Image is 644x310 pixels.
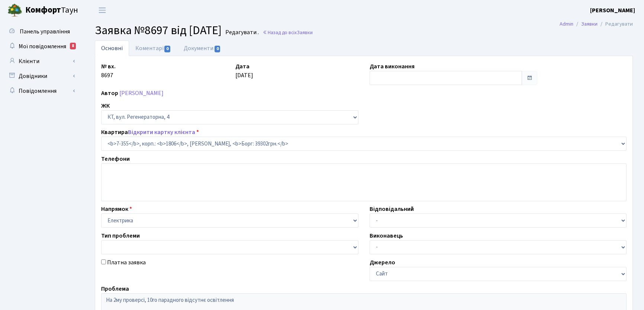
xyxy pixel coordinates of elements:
a: Відкрити картку клієнта [128,128,195,136]
label: ЖК [101,101,110,110]
label: Напрямок [101,205,132,213]
b: Комфорт [25,4,61,16]
a: Довідники [4,69,78,84]
a: Повідомлення [4,84,78,98]
a: [PERSON_NAME] [119,89,164,97]
img: logo.png [7,3,22,18]
b: [PERSON_NAME] [590,6,635,14]
nav: breadcrumb [548,16,644,32]
label: Проблема [101,284,129,293]
a: Заявки [581,20,598,28]
span: 0 [215,46,220,52]
a: Коментарі [129,40,177,56]
small: Редагувати . [224,29,259,36]
a: Основні [95,40,129,56]
span: Панель управління [20,27,70,36]
label: Платна заявка [107,258,146,267]
a: Панель управління [4,24,78,39]
label: Джерело [370,258,395,267]
label: Квартира [101,128,199,137]
select: ) [101,137,627,151]
label: Тип проблеми [101,231,140,240]
label: Телефони [101,154,130,163]
span: Таун [25,4,78,17]
a: Мої повідомлення8 [4,39,78,54]
div: [DATE] [230,62,364,85]
div: 8697 [96,62,230,85]
a: Admin [560,20,573,28]
label: Виконавець [370,231,403,240]
button: Переключити навігацію [93,4,112,16]
span: 0 [164,46,170,52]
a: Назад до всіхЗаявки [263,29,313,36]
span: Мої повідомлення [19,42,66,50]
label: Дата [235,62,249,71]
a: [PERSON_NAME] [590,6,635,15]
span: Заявка №8697 від [DATE] [95,22,222,39]
label: Автор [101,89,118,98]
label: Дата виконання [370,62,415,71]
span: Заявки [297,29,313,36]
a: Документи [177,40,227,56]
label: № вх. [101,62,116,71]
li: Редагувати [598,20,633,28]
div: 8 [70,43,76,49]
label: Відповідальний [370,205,414,213]
a: Клієнти [4,54,78,69]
